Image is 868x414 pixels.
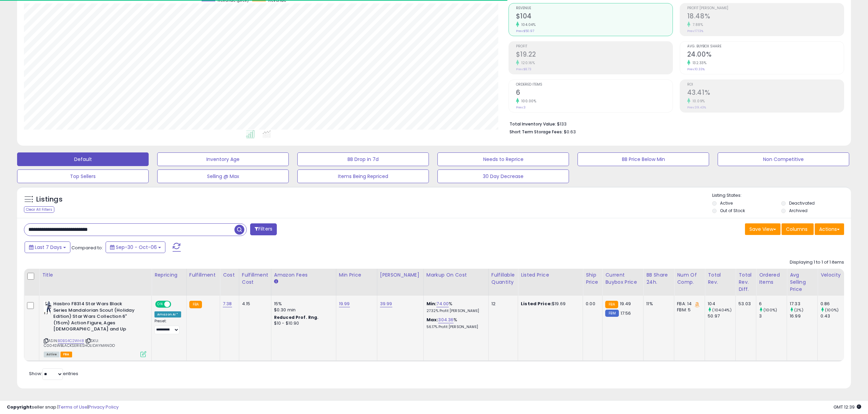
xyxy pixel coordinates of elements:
[825,307,839,313] small: (100%)
[516,83,673,87] span: Ordered Items
[718,152,849,166] button: Non Competitive
[833,404,861,410] span: 2025-10-14 12:39 GMT
[380,300,392,307] a: 39.99
[738,301,751,307] div: 53.03
[621,310,631,316] span: 17.56
[510,119,839,128] li: $133
[58,338,84,344] a: B0BS4C2WH8
[339,300,350,307] a: 19.99
[620,300,631,307] span: 19.49
[58,404,87,410] a: Terms of Use
[426,300,437,307] b: Min:
[297,169,429,183] button: Items Being Repriced
[790,301,817,307] div: 17.33
[42,271,149,279] div: Title
[690,99,705,104] small: 10.09%
[242,301,266,307] div: 4.15
[157,169,289,183] button: Selling @ Max
[53,301,136,334] b: Hasbro F8314 Star Wars Black Series Mandalorian Scout (Holiday Edition) Star Wars Collection 6" (...
[426,317,483,329] div: %
[423,269,488,296] th: The percentage added to the cost of goods (COGS) that forms the calculator for Min & Max prices.
[790,271,815,293] div: Avg Selling Price
[516,67,531,71] small: Prev: $8.73
[156,301,164,307] span: ON
[426,271,486,279] div: Markup on Cost
[794,307,803,313] small: (2%)
[687,67,705,71] small: Prev: 10.33%
[790,259,844,266] div: Displaying 1 to 1 of 1 items
[7,404,32,410] strong: Copyright
[516,29,534,33] small: Prev: $50.97
[339,271,374,279] div: Min Price
[516,50,673,60] h2: $19.22
[154,271,184,279] div: Repricing
[438,316,453,323] a: 304.36
[586,301,597,307] div: 0.00
[820,313,848,319] div: 0.43
[25,241,70,253] button: Last 7 Days
[605,310,619,317] small: FBM
[510,121,556,127] b: Total Inventory Value:
[789,200,815,206] label: Deactivated
[189,271,217,279] div: Fulfillment
[426,316,438,323] b: Max:
[189,301,202,308] small: FBA
[17,169,149,183] button: Top Sellers
[154,311,181,317] div: Amazon AI *
[605,301,618,308] small: FBA
[223,300,232,307] a: 7.38
[44,338,115,348] span: | SKU: C004SWBLACKSERIESHOLIDAYMANDO
[820,301,848,307] div: 0.86
[521,300,552,307] b: Listed Price:
[7,404,119,411] div: seller snap | |
[36,195,63,204] h5: Listings
[763,307,777,313] small: (100%)
[89,404,119,410] a: Privacy Policy
[578,152,709,166] button: BB Price Below Min
[677,307,700,313] div: FBM: 5
[274,301,331,307] div: 15%
[790,313,817,319] div: 16.99
[690,60,707,65] small: 132.33%
[274,321,331,326] div: $10 - $10.90
[71,245,103,251] span: Compared to:
[677,301,700,307] div: FBA: 14
[274,279,278,285] small: Amazon Fees.
[426,325,483,329] p: 56.17% Profit [PERSON_NAME]
[106,241,165,253] button: Sep-30 - Oct-06
[516,6,673,10] span: Revenue
[297,152,429,166] button: BB Drop in 7d
[154,319,181,334] div: Preset:
[516,89,673,98] h2: 6
[436,300,449,307] a: 74.00
[586,271,599,286] div: Ship Price
[789,208,808,213] label: Archived
[677,271,702,286] div: Num of Comp.
[170,301,181,307] span: OFF
[708,313,735,319] div: 50.97
[491,301,513,307] div: 12
[687,29,703,33] small: Prev: 17.13%
[738,271,753,293] div: Total Rev. Diff.
[687,105,706,109] small: Prev: 39.43%
[687,6,844,10] span: Profit [PERSON_NAME]
[510,129,563,135] b: Short Term Storage Fees:
[274,307,331,313] div: $0.30 min
[24,206,54,213] div: Clear All Filters
[274,271,333,279] div: Amazon Fees
[820,271,845,279] div: Velocity
[646,301,669,307] div: 11%
[44,301,146,356] div: ASIN:
[60,352,72,357] span: FBA
[157,152,289,166] button: Inventory Age
[605,271,640,286] div: Current Buybox Price
[44,352,59,357] span: All listings currently available for purchase on Amazon
[646,271,671,286] div: BB Share 24h.
[782,223,814,235] button: Columns
[687,83,844,87] span: ROI
[426,309,483,313] p: 27.32% Profit [PERSON_NAME]
[708,301,735,307] div: 104
[786,226,808,233] span: Columns
[519,60,535,65] small: 120.16%
[426,301,483,313] div: %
